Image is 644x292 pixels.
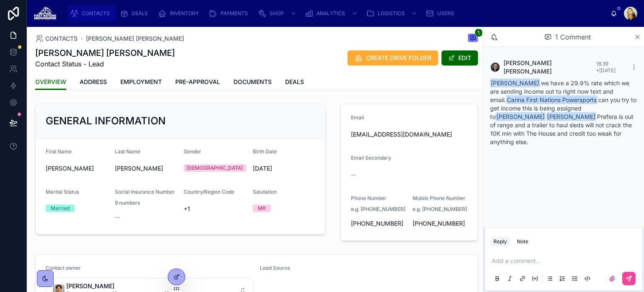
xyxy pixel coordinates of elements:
button: EDIT [441,50,478,66]
span: Contact owner [46,265,81,271]
span: Last Name [115,148,140,155]
div: [DEMOGRAPHIC_DATA] [187,164,243,172]
span: Marital Status [46,189,79,195]
span: OVERVIEW [35,78,66,86]
a: PRE-APPROVAL [175,74,220,91]
span: [PERSON_NAME] [115,164,177,173]
span: 1 [475,29,483,37]
span: -- [115,213,120,221]
a: OVERVIEW [35,74,66,90]
span: Email [351,114,364,121]
span: Carina First Nations Powersports [506,95,597,104]
a: INVENTORY [156,6,205,21]
span: [EMAIL_ADDRESS][DOMAIN_NAME] [351,130,467,139]
button: 1 [468,34,478,44]
span: [PHONE_NUMBER] [351,219,406,228]
span: 1 Comment [555,32,591,42]
span: e.g. [PHONE_NUMBER] [351,206,405,213]
a: SHOP [255,6,301,21]
span: +1 [184,205,246,213]
a: PAYMENTS [206,6,254,21]
button: Note [514,237,532,247]
span: Gender [184,148,201,155]
span: DEALS [285,78,304,86]
span: LOGISTICS [378,10,405,17]
span: -- [351,171,356,179]
span: ADDRESS [80,78,107,86]
span: Country/Region Code [184,189,234,195]
a: DOCUMENTS [234,74,272,91]
span: Email Secondary [351,155,391,161]
span: [PERSON_NAME] [46,164,108,173]
a: DEALS [117,6,154,21]
span: PRE-APPROVAL [175,78,220,86]
span: PAYMENTS [221,10,248,17]
h2: GENERAL INFORMATION [46,114,166,128]
span: [PERSON_NAME] [490,79,540,87]
span: CREATE DRIVE FOLDER [366,54,431,62]
button: Reply [490,237,510,247]
img: App logo [34,7,57,20]
div: scrollable content [63,4,610,23]
span: Contact Status - Lead [35,59,175,69]
span: Salutation [253,189,277,195]
a: [PERSON_NAME] [PERSON_NAME] [86,34,184,43]
span: [DATE] [253,164,315,173]
div: Note [517,238,528,245]
a: CONTACTS [68,6,116,21]
a: CONTACTS [35,34,78,43]
span: [PERSON_NAME] [PERSON_NAME] [504,59,596,76]
span: INVENTORY [170,10,199,17]
span: [PERSON_NAME] [66,282,200,290]
a: DEALS [285,74,304,91]
span: 9 numbers [115,200,140,206]
span: e.g. [PHONE_NUMBER] [413,206,467,213]
span: Lead Source [260,265,290,271]
span: ANALYTICS [317,10,345,17]
span: we have a 29.9% rate which we are sending income out to right now text and email. can you try to ... [490,79,636,145]
a: USERS [423,6,460,21]
h1: [PERSON_NAME] [PERSON_NAME] [35,47,175,59]
span: 18:39 • [DATE] [596,61,615,74]
div: Married [51,205,70,212]
span: DEALS [132,10,148,17]
a: ADDRESS [80,74,107,91]
a: LOGISTICS [364,6,421,21]
span: Mobile Phone Number [413,195,465,201]
span: CONTACTS [45,34,78,43]
button: CREATE DRIVE FOLDER [348,50,438,66]
span: USERS [437,10,454,17]
span: [PERSON_NAME] [546,112,596,121]
span: CONTACTS [82,10,110,17]
span: [PHONE_NUMBER] [413,219,467,228]
span: DOCUMENTS [234,78,272,86]
span: Social Insurance Number [115,189,175,195]
span: First Name [46,148,72,155]
span: Birth Date [253,148,277,155]
span: SHOP [270,10,284,17]
span: Phone Number [351,195,387,201]
a: ANALYTICS [302,6,362,21]
a: EMPLOYMENT [120,74,162,91]
div: MR [258,205,266,212]
span: EMPLOYMENT [120,78,162,86]
span: [PERSON_NAME] [496,112,545,121]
